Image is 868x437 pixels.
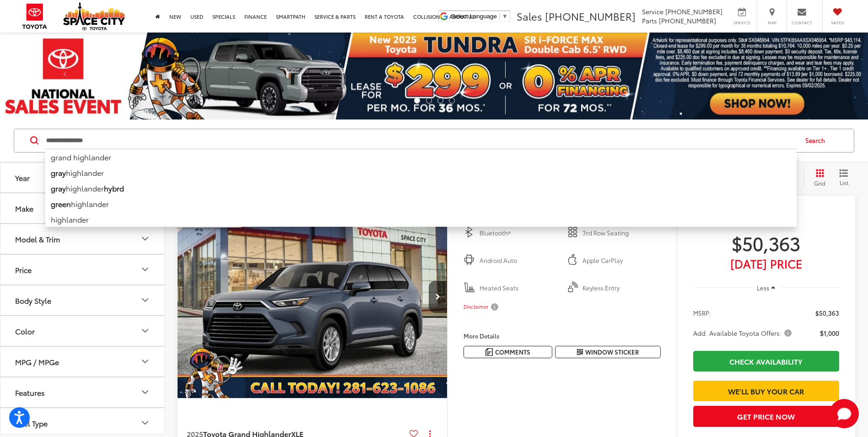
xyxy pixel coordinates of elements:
b: gray [51,167,66,178]
span: [PHONE_NUMBER] [665,7,722,16]
img: Comments [485,348,493,356]
button: FeaturesFeatures [0,377,165,407]
span: Saved [827,20,847,26]
span: Bluetooth® [480,229,557,238]
button: MakeMake [0,193,165,223]
span: Parts [642,16,657,25]
img: 2025 Toyota Grand Highlander XLE FWD [177,196,448,399]
button: YearYear [0,163,165,192]
div: Model & Trim [15,235,60,243]
div: Color [15,327,35,335]
span: $50,363 [815,308,839,317]
li: highlander [45,165,797,180]
div: Color [140,325,151,336]
div: MPG / MPGe [15,357,59,366]
span: Apple CarPlay [582,256,660,265]
button: ColorColor [0,316,165,346]
a: We'll Buy Your Car [693,381,839,401]
div: Fuel Type [140,417,151,428]
span: Disclaimer [464,303,488,311]
a: 2025 Toyota Grand Highlander XLE FWD2025 Toyota Grand Highlander XLE FWD2025 Toyota Grand Highlan... [177,196,448,399]
button: Toggle Chat Window [830,399,859,428]
button: Next image [429,281,447,313]
span: Sales [517,9,542,23]
li: highlander [45,212,797,227]
span: Keyless Entry [582,284,660,293]
span: List [839,179,848,186]
span: Comments [495,348,530,356]
b: green [51,198,71,209]
div: Features [15,388,45,397]
li: highlander [45,196,797,212]
li: highlander [45,180,797,196]
div: Features [140,387,151,398]
span: $1,000 [820,328,839,338]
button: Grid View [803,169,832,187]
span: Window Sticker [585,348,639,356]
div: Model & Trim [140,233,151,244]
span: ▼ [502,13,508,20]
span: Select Language [451,13,497,20]
img: Space City Toyota [63,2,125,30]
div: Year [15,173,30,182]
h4: More Details [464,333,661,339]
button: PricePrice [0,255,165,284]
span: $50,363 [693,231,839,254]
a: Check Availability [693,351,839,371]
div: 2025 Toyota Grand Highlander XLE 0 [177,196,448,399]
div: Make [15,204,33,213]
div: Price [15,265,32,274]
b: gray [51,183,66,193]
i: Window Sticker [577,349,583,356]
button: Body StyleBody Style [0,285,165,315]
span: Map [762,20,782,26]
button: Window Sticker [555,346,661,358]
div: Body Style [140,295,151,306]
span: Heated Seats [480,284,557,293]
button: Add. Available Toyota Offers: [693,328,795,338]
input: Search by Make, Model, or Keyword [45,130,797,152]
span: [PHONE_NUMBER] [545,9,636,23]
span: Contact [792,20,812,26]
button: List View [832,169,855,187]
button: Model & TrimModel & Trim [0,224,165,254]
svg: Start Chat [830,399,859,428]
span: 3rd Row Seating [582,229,660,238]
div: MPG / MPGe [140,356,151,367]
span: Service [732,20,752,26]
button: Get Price Now [693,406,839,426]
span: MSRP: [693,308,711,317]
span: Service [642,7,663,16]
span: Less [757,284,769,292]
span: [DATE] Price [693,259,839,268]
a: Select Language​ [451,13,508,20]
span: Android Auto [480,256,557,265]
li: grand highlander [45,149,797,165]
span: Grid [814,179,825,187]
button: Search [797,129,838,152]
div: Fuel Type [15,419,48,427]
button: MPG / MPGeMPG / MPGe [0,347,165,377]
div: Price [140,264,151,275]
button: Comments [464,346,552,358]
button: Less [753,279,780,296]
span: [PHONE_NUMBER] [659,16,716,25]
div: Body Style [15,296,51,305]
span: Add. Available Toyota Offers: [693,328,793,338]
b: hybrd [104,183,124,193]
button: Disclaimer [464,297,500,317]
